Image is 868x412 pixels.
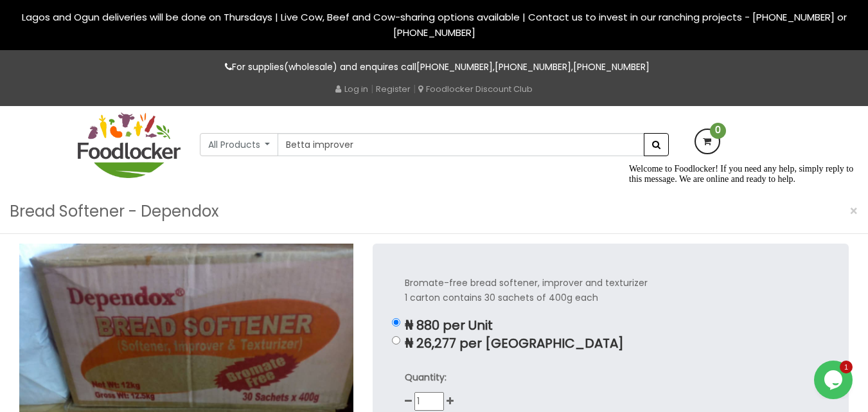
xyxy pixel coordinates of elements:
p: Bromate-free bread softener, improver and texturizer 1 carton contains 30 sachets of 400g each [405,276,817,305]
iframe: chat widget [624,159,855,354]
p: ₦ 880 per Unit [405,318,817,333]
input: ₦ 880 per Unit [392,318,400,327]
span: 0 [710,123,726,139]
a: [PHONE_NUMBER] [495,60,571,73]
strong: Quantity: [405,371,447,384]
span: | [413,82,416,95]
div: Welcome to Foodlocker! If you need any help, simply reply to this message. We are online and read... [5,5,236,26]
h3: Bread Softener - Dependox [10,199,219,224]
p: ₦ 26,277 per [GEOGRAPHIC_DATA] [405,336,817,351]
button: All Products [200,133,279,156]
span: | [371,82,373,95]
a: Log in [335,83,368,95]
a: [PHONE_NUMBER] [573,60,650,73]
iframe: chat widget [814,361,855,399]
input: ₦ 26,277 per [GEOGRAPHIC_DATA] [392,336,400,345]
img: FoodLocker [78,112,181,178]
span: Lagos and Ogun deliveries will be done on Thursdays | Live Cow, Beef and Cow-sharing options avai... [22,10,847,39]
a: Foodlocker Discount Club [418,83,533,95]
span: Welcome to Foodlocker! If you need any help, simply reply to this message. We are online and read... [5,5,229,25]
p: For supplies(wholesale) and enquires call , , [78,60,791,75]
a: Register [376,83,411,95]
input: Search our variety of products [278,133,644,156]
a: [PHONE_NUMBER] [416,60,493,73]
